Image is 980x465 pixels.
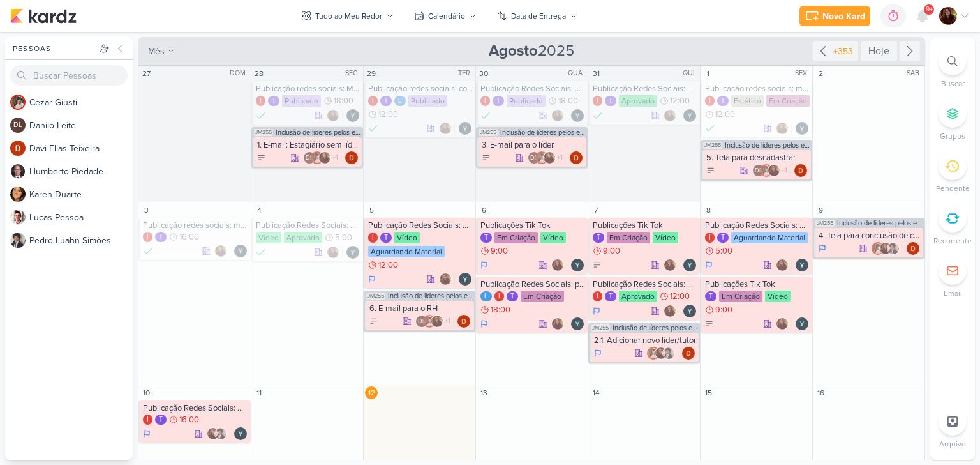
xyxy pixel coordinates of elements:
div: T [705,291,716,301]
div: Danilo Leite [752,164,765,177]
img: Cezar Giusti [10,95,26,110]
div: +353 [831,45,856,58]
img: Jaqueline Molina [776,259,789,271]
div: Em Criação [607,232,650,243]
div: Aprovado [284,232,322,243]
div: 29 [365,67,378,80]
span: 12:00 [670,96,690,105]
div: Em Criação [719,291,762,302]
div: 2 [814,67,827,80]
img: Jaqueline Molina [655,347,667,360]
p: Arquivo [939,438,966,450]
div: 27 [140,67,152,80]
div: Responsável: Yasmin Marchiori [571,317,584,330]
span: JM255 [479,129,498,136]
div: 5. Tela para descadastrar [706,153,808,163]
span: 9:00 [603,247,620,255]
span: 16:00 [179,415,199,424]
div: L [394,96,406,106]
div: 28 [253,67,265,80]
div: Estático [731,95,764,107]
img: Humberto Piedade [10,164,26,179]
div: Em Criação [766,95,810,107]
div: T [717,232,729,243]
div: 1. E-mail: Estagiário sem líder/tutor (para o estagiário) [257,140,359,150]
div: D a n i l o L e i t e [29,119,133,132]
div: Colaboradores: Jaqueline Molina [551,259,567,271]
img: Jaqueline Molina [879,242,892,255]
div: Publicação Redes Sociais: Dica de entrevista de estágio [593,84,697,94]
img: Yasmin Marchiori [346,109,359,122]
input: Buscar Pessoas [10,65,128,86]
div: Colaboradores: Cezar Giusti, Jaqueline Molina, Pedro Luahn Simões [647,347,678,360]
div: Aprovado [619,291,657,302]
div: Publicação Redes Sociais: Mês do estagiário/dica [368,220,473,231]
div: Publicacão redes sociais: mês do estagiário [705,84,810,94]
img: Cezar Giusti [311,151,323,164]
div: 9 [814,204,827,217]
button: Novo Kard [799,6,870,26]
div: Publicação Redes Sociais: meme [143,403,248,413]
div: 30 [477,67,490,80]
span: Inclusão de líderes pelos estagiários [388,293,473,300]
div: I [593,96,602,106]
span: JM255 [366,293,385,300]
img: Jaqueline Molina [939,7,957,25]
div: Colaboradores: Danilo Leite, Cezar Giusti, Jaqueline Molina, Pedro Luahn Simões [752,164,791,177]
img: Yasmin Marchiori [234,245,247,257]
div: 10 [140,386,152,399]
img: Yasmin Marchiori [683,305,696,317]
span: 18:00 [491,305,510,314]
img: Jaqueline Molina [551,109,564,122]
div: I [494,291,504,301]
span: 9:00 [715,305,732,314]
p: DL [13,122,22,129]
div: Publicação Redes Sociais: Marshmallow na Fogueira [256,220,360,231]
div: Em Andamento [480,260,488,270]
img: Lucas Pessoa [10,210,26,225]
img: Jaqueline Molina [551,317,564,330]
div: Publicado [408,95,447,107]
div: Colaboradores: Jaqueline Molina [551,317,567,330]
p: Buscar [941,78,965,89]
div: 2.1. Adicionar novo líder/tutor [594,335,696,346]
div: DOM [230,68,249,79]
img: Jaqueline Molina [439,273,452,286]
div: Publicação Redes Sociais: prévia vídeo Faria Lima [480,279,585,289]
div: Publicações Tik Tok [593,220,697,231]
p: DL [306,155,313,162]
li: Ctrl + F [930,47,975,89]
img: Karen Duarte [10,187,26,202]
div: 15 [702,386,715,399]
div: Novo Kard [822,10,865,23]
div: I [143,232,152,242]
div: Em Andamento [705,260,713,270]
div: Responsável: Yasmin Marchiori [683,109,696,122]
div: H u m b e r t o P i e d a d e [29,165,133,178]
div: Finalizado [368,122,378,135]
div: 16 [814,386,827,399]
div: Vídeo [653,232,678,243]
img: Jaqueline Molina [327,109,339,122]
img: Yasmin Marchiori [683,259,696,271]
div: Danilo Leite [415,315,428,328]
div: Responsável: Yasmin Marchiori [683,305,696,317]
div: Colaboradores: Danilo Leite, Cezar Giusti, Jaqueline Molina, Pedro Luahn Simões [303,151,341,164]
img: Jaqueline Molina [207,427,219,440]
div: 31 [590,67,602,80]
div: I [705,96,715,106]
div: Responsável: Yasmin Marchiori [346,246,359,259]
span: Inclusão de líderes pelos estagiários [837,220,922,227]
div: Em Andamento [480,319,488,329]
img: Jaqueline Molina [439,122,452,135]
div: Responsável: Yasmin Marchiori [459,273,471,286]
div: T [507,291,518,301]
div: Responsável: Davi Elias Teixeira [345,151,358,164]
img: Jaqueline Molina [768,164,780,177]
img: Yasmin Marchiori [796,317,808,330]
div: Vídeo [256,232,281,243]
p: Grupos [940,130,965,142]
div: Responsável: Yasmin Marchiori [683,259,696,271]
div: Responsável: Yasmin Marchiori [459,122,471,135]
img: Yasmin Marchiori [796,122,808,135]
